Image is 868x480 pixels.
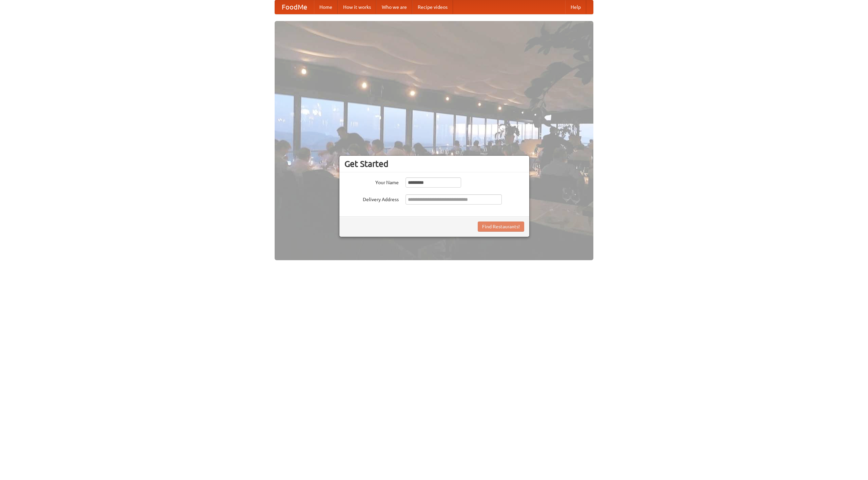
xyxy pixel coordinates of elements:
label: Your Name [344,177,399,186]
button: Find Restaurants! [478,222,524,232]
a: Help [565,0,586,14]
a: FoodMe [275,0,314,14]
label: Delivery Address [344,194,399,203]
h3: Get Started [344,159,524,169]
a: Home [314,0,338,14]
a: Recipe videos [412,0,453,14]
a: Who we are [376,0,412,14]
a: How it works [338,0,376,14]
